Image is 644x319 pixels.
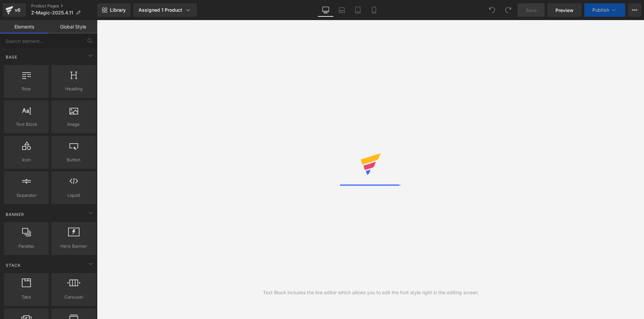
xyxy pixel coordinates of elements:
div: Assigned 1 Product [139,7,192,13]
a: Global Style [49,20,97,33]
span: Preview [555,7,574,14]
span: Hero Banner [53,243,94,250]
span: Stack [5,262,21,268]
span: Z-Magic-2025.4.11 [31,10,73,15]
span: Base [5,54,18,60]
a: Desktop [318,3,334,17]
a: New Library [97,3,130,17]
button: Redo [501,3,515,17]
span: Save [526,7,537,14]
a: Tablet [350,3,366,17]
span: Parallax [6,243,47,250]
a: v6 [3,3,26,17]
span: Row [6,85,47,92]
span: Banner [5,211,25,218]
span: Icon [6,156,47,163]
button: Publish [584,3,625,17]
a: Mobile [366,3,382,17]
span: Carousel [53,294,94,301]
span: Text Block [6,121,47,128]
div: v6 [13,6,22,14]
a: Preview [547,3,582,17]
button: More [628,3,641,17]
span: Liquid [53,192,94,199]
span: Image [53,121,94,128]
span: Heading [53,85,94,92]
button: Undo [485,3,499,17]
span: Library [110,7,126,13]
span: Separator [6,192,47,199]
a: Product Pages [31,3,97,9]
div: Text Block includes the live editor which allows you to edit the font style right in the editing ... [263,289,478,296]
span: Button [53,156,94,163]
span: Publish [592,7,609,13]
span: Tabs [6,294,47,301]
a: Laptop [334,3,350,17]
